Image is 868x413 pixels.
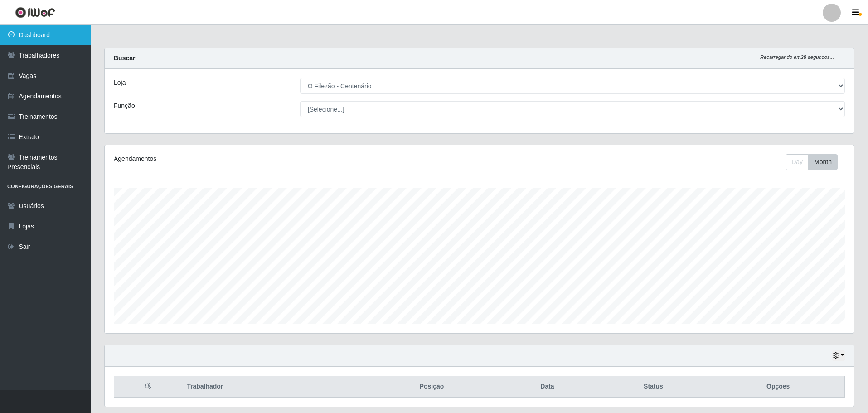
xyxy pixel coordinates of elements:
[114,154,411,164] div: Agendamentos
[712,376,844,398] th: Opções
[786,154,838,170] div: First group
[181,376,364,398] th: Trabalhador
[114,101,135,111] label: Função
[114,78,126,87] label: Loja
[808,154,838,170] button: Month
[786,154,845,170] div: Toolbar with button groups
[114,54,135,62] strong: Buscar
[15,7,55,18] img: CoreUI Logo
[500,376,595,398] th: Data
[364,376,499,398] th: Posição
[760,54,834,60] i: Recarregando em 28 segundos...
[786,154,809,170] button: Day
[595,376,712,398] th: Status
